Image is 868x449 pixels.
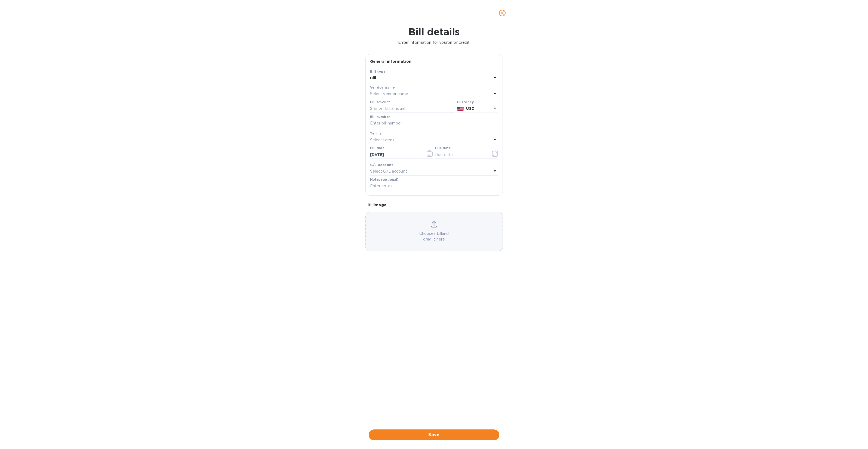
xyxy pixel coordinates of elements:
p: Enter information for your bill or credit [4,40,864,45]
h1: Bill details [4,26,864,38]
input: $ Enter bill amount [370,105,455,113]
b: USD [466,106,474,111]
b: Vendor name [370,85,395,89]
p: Choose a bill and drag it here [366,231,503,242]
p: Bill image [368,202,501,208]
b: Terms [370,131,382,135]
b: Bill type [370,70,386,74]
input: Enter bill number [370,119,498,127]
p: Select vendor name [370,91,408,97]
label: Due date [435,147,451,150]
input: Select date [370,151,421,159]
input: Enter notes [370,182,498,190]
label: Bill date [370,147,384,150]
b: Currency [457,100,474,104]
img: USD [457,107,464,111]
p: Select G/L account [370,169,407,174]
label: Bill amount [370,101,390,104]
b: Bill [370,76,376,80]
b: G/L account [370,163,393,167]
p: Select terms [370,137,395,143]
button: Save [369,429,499,440]
span: Save [373,432,495,438]
label: Notes (optional) [370,178,399,181]
b: General information [370,59,412,64]
input: Due date [435,151,487,159]
label: Bill number [370,115,390,119]
button: close [496,7,509,20]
